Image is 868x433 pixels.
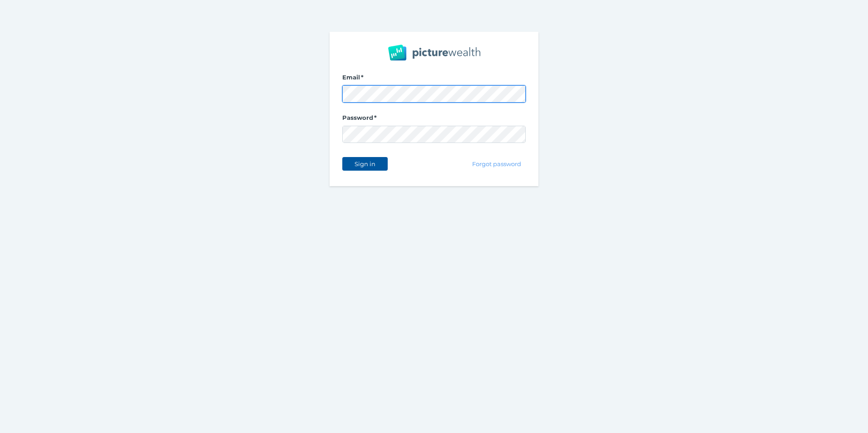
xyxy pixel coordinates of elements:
button: Sign in [342,157,388,171]
label: Password [342,114,526,126]
span: Sign in [350,160,379,167]
label: Email [342,74,526,85]
img: PW [388,44,480,61]
button: Forgot password [468,157,526,171]
span: Forgot password [469,160,525,167]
